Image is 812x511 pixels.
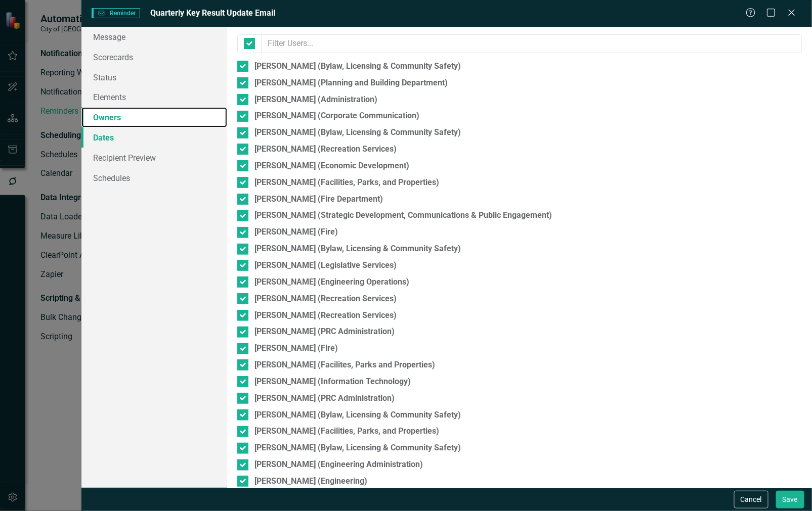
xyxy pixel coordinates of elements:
[254,343,338,354] div: [PERSON_NAME] (Fire)
[254,310,397,321] div: [PERSON_NAME] (Recreation Services)
[254,160,409,172] div: [PERSON_NAME] (Economic Development)
[254,426,439,437] div: [PERSON_NAME] (Facilities, Parks, and Properties)
[81,27,228,47] a: Message
[254,326,395,338] div: [PERSON_NAME] (PRC Administration)
[81,67,228,87] a: Status
[254,243,461,255] div: [PERSON_NAME] (Bylaw, Licensing & Community Safety)
[254,226,338,238] div: [PERSON_NAME] (Fire)
[734,491,768,508] button: Cancel
[150,8,275,18] span: Quarterly Key Result Update Email
[254,442,461,454] div: [PERSON_NAME] (Bylaw, Licensing & Community Safety)
[254,409,461,421] div: [PERSON_NAME] (Bylaw, Licensing & Community Safety)
[92,8,140,18] span: Reminder
[254,459,423,471] div: [PERSON_NAME] (Engineering Administration)
[254,293,397,305] div: [PERSON_NAME] (Recreation Services)
[254,393,395,404] div: [PERSON_NAME] (PRC Administration)
[254,177,439,189] div: [PERSON_NAME] (Facilities, Parks, and Properties)
[81,107,228,127] a: Owners
[254,376,411,388] div: [PERSON_NAME] (Information Technology)
[254,276,409,288] div: [PERSON_NAME] (Engineering Operations)
[254,476,367,487] div: [PERSON_NAME] (Engineering)
[776,491,804,508] button: Save
[254,359,435,371] div: [PERSON_NAME] (Facilites, Parks and Properties)
[254,260,397,271] div: [PERSON_NAME] (Legislative Services)
[81,148,228,168] a: Recipient Preview
[254,210,552,221] div: [PERSON_NAME] (Strategic Development, Communications & Public Engagement)
[254,144,397,155] div: [PERSON_NAME] (Recreation Services)
[81,47,228,67] a: Scorecards
[81,87,228,107] a: Elements
[254,77,448,89] div: [PERSON_NAME] (Planning and Building Department)
[254,127,461,138] div: [PERSON_NAME] (Bylaw, Licensing & Community Safety)
[254,94,377,106] div: [PERSON_NAME] (Administration)
[261,34,802,53] input: Filter Users...
[254,110,419,122] div: [PERSON_NAME] (Corporate Communication)
[81,127,228,148] a: Dates
[81,168,228,188] a: Schedules
[254,61,461,72] div: [PERSON_NAME] (Bylaw, Licensing & Community Safety)
[254,194,383,205] div: [PERSON_NAME] (Fire Department)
